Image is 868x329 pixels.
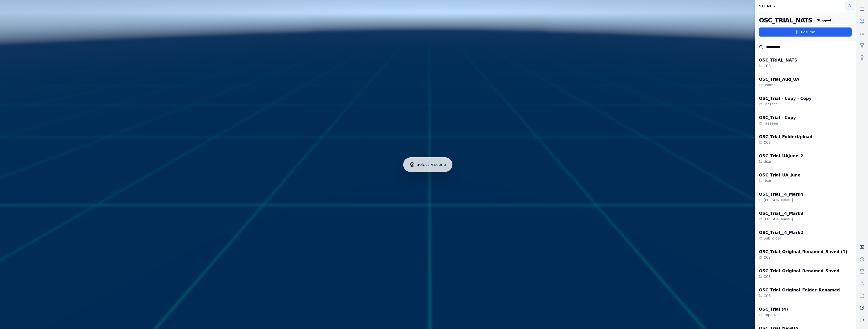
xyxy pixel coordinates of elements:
[759,82,799,87] div: Usama
[759,230,803,236] div: OSC_Trial__4_Mark2
[759,27,852,37] button: Resume
[759,274,839,279] div: CCS
[759,191,803,197] div: OSC_Trial__4_Mark4
[759,197,803,202] div: [PERSON_NAME]
[759,268,839,274] div: OSC_Trial_Original_Renamed_Saved
[759,306,788,312] div: OSC_Trial (4)
[759,140,812,145] div: CCS
[759,153,803,159] div: OSC_Trial_UAJune_2
[759,57,797,63] div: OSC_TRIAL_NATS
[759,255,847,260] div: CCS
[759,16,812,24] div: OSC_TRIAL_NATS
[759,102,811,107] div: Faezeee
[759,115,796,121] div: OSC_Trial - Copy
[759,293,840,298] div: CCS
[759,172,800,178] div: OSC_Trial_UA_June
[759,249,847,255] div: OSC_Trial_Original_Renamed_Saved (1)
[759,159,803,164] div: Usama
[759,134,812,140] div: OSC_Trial_FolderUpload
[759,217,803,222] div: [PERSON_NAME]
[756,1,845,11] div: Scenes
[759,63,797,68] div: CCS
[759,96,811,102] div: OSC_Trial - Copy - Copy
[759,287,840,293] div: OSC_Trial_Original_Folder_Renamed
[759,312,788,317] div: Imported
[759,211,803,217] div: OSC_Trial__4_Mark3
[759,121,796,126] div: Faezeee
[759,236,803,241] div: SubFolder
[759,178,800,183] div: Usama
[814,18,834,23] div: Stopped
[759,76,799,82] div: OSC_Trial_Aug_UA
